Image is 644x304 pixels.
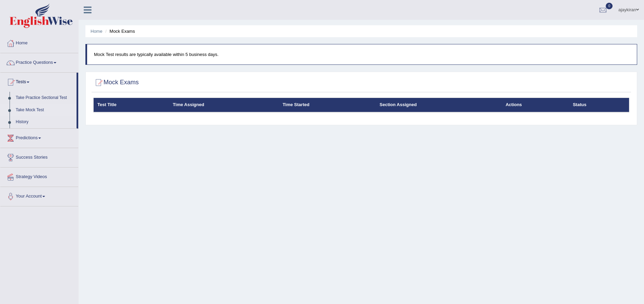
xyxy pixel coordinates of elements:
th: Time Assigned [169,98,279,112]
a: Your Account [0,187,78,204]
a: Predictions [0,129,78,146]
span: 0 [606,3,613,9]
th: Test Title [94,98,169,112]
a: Take Practice Sectional Test [13,92,77,104]
th: Section Assigned [376,98,502,112]
th: Status [569,98,629,112]
th: Actions [502,98,569,112]
a: Tests [0,73,77,90]
li: Mock Exams [104,28,135,34]
a: Success Stories [0,148,78,165]
p: Mock Test results are typically available within 5 business days. [94,51,630,58]
a: Practice Questions [0,53,78,70]
h2: Mock Exams [93,77,139,88]
a: History [13,116,77,128]
a: Home [0,34,78,51]
a: Take Mock Test [13,104,77,116]
a: Home [91,29,102,34]
a: Strategy Videos [0,168,78,185]
th: Time Started [279,98,376,112]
